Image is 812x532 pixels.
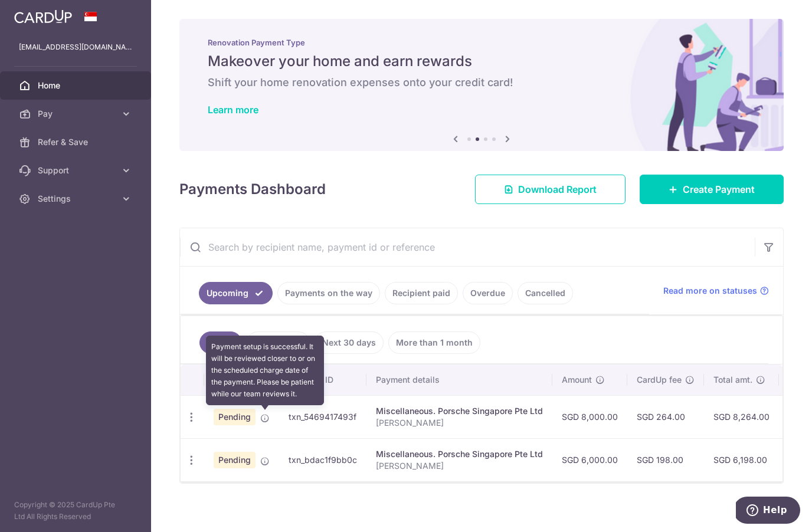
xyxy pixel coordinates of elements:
[180,228,755,266] input: Search by recipient name, payment id or reference
[552,395,627,438] td: SGD 8,000.00
[518,182,597,196] span: Download Report
[562,374,592,386] span: Amount
[463,282,513,304] a: Overdue
[366,364,552,395] th: Payment details
[627,438,704,481] td: SGD 198.00
[214,409,256,425] span: Pending
[279,438,366,481] td: txn_bdac1f9bb0c
[179,179,326,200] h4: Payments Dashboard
[475,175,626,204] a: Download Report
[552,438,627,481] td: SGD 6,000.00
[385,282,458,304] a: Recipient paid
[208,75,755,90] h6: Shift your home renovation expenses onto your credit card!
[199,282,273,304] a: Upcoming
[208,52,755,71] h5: Makeover your home and earn rewards
[38,108,116,120] span: Pay
[199,331,242,354] a: All
[736,497,800,526] iframe: Opens a widget where you can find more information
[713,374,752,386] span: Total amt.
[704,438,779,481] td: SGD 6,198.00
[208,104,258,116] a: Learn more
[376,460,543,472] p: [PERSON_NAME]
[38,165,116,176] span: Support
[279,395,366,438] td: txn_5469417493f
[38,193,116,205] span: Settings
[179,19,784,151] img: Renovation banner
[627,395,704,438] td: SGD 264.00
[206,336,324,405] div: Payment setup is successful. It will be reviewed closer to or on the scheduled charge date of the...
[14,9,72,24] img: CardUp
[38,80,116,91] span: Home
[376,417,543,429] p: [PERSON_NAME]
[704,395,779,438] td: SGD 8,264.00
[640,175,784,204] a: Create Payment
[315,331,384,354] a: Next 30 days
[637,374,682,386] span: CardUp fee
[663,285,769,297] a: Read more on statuses
[683,182,755,196] span: Create Payment
[518,282,573,304] a: Cancelled
[214,452,256,468] span: Pending
[38,136,116,148] span: Refer & Save
[376,405,543,417] div: Miscellaneous. Porsche Singapore Pte Ltd
[208,38,755,47] p: Renovation Payment Type
[277,282,380,304] a: Payments on the way
[388,331,480,354] a: More than 1 month
[376,448,543,460] div: Miscellaneous. Porsche Singapore Pte Ltd
[19,41,132,53] p: [EMAIL_ADDRESS][DOMAIN_NAME]
[663,285,757,297] span: Read more on statuses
